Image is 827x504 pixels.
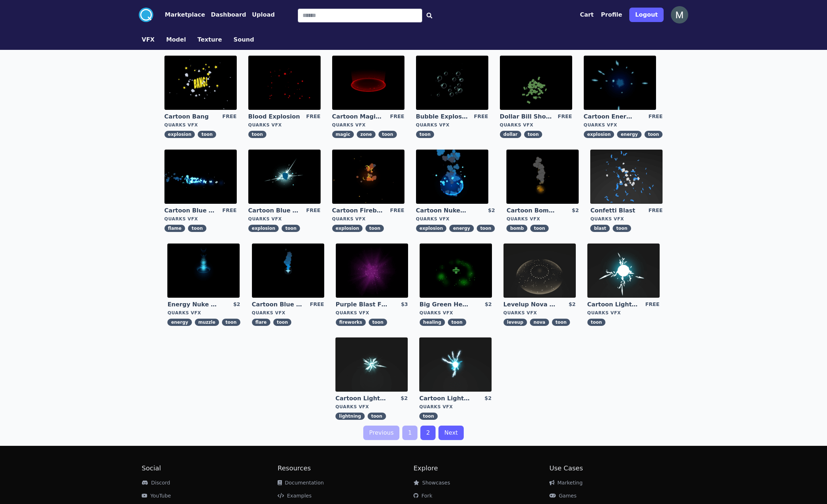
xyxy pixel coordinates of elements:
span: fireworks [336,319,366,326]
span: toon [222,319,240,326]
img: imgAlt [416,150,488,204]
img: profile [671,6,688,23]
a: Purple Blast Fireworks [336,301,388,309]
div: Quarks VFX [332,216,404,222]
div: Quarks VFX [420,310,492,316]
span: magic [332,131,354,138]
span: toon [530,225,549,232]
h2: Explore [413,463,549,473]
span: toon [644,131,663,138]
a: Energy Nuke Muzzle Flash [167,301,219,309]
img: imgAlt [248,56,321,110]
a: VFX [136,35,160,44]
span: zone [357,131,376,138]
div: Quarks VFX [584,122,663,128]
a: Documentation [278,480,324,486]
img: imgAlt [419,337,492,392]
a: Cartoon Blue Flamethrower [164,207,217,215]
span: toon [552,319,570,326]
button: Upload [252,10,275,19]
img: imgAlt [332,56,404,110]
div: FREE [390,207,404,215]
span: toon [198,131,216,138]
div: Quarks VFX [167,310,240,316]
span: explosion [332,225,363,232]
span: lightning [335,413,365,420]
div: Quarks VFX [416,122,488,128]
a: 2 [420,426,436,440]
span: toon [248,131,267,138]
div: FREE [306,207,320,215]
div: $2 [401,395,408,402]
img: imgAlt [506,150,579,204]
a: Cartoon Magic Zone [332,113,384,121]
a: Bubble Explosion [416,113,468,121]
img: imgAlt [584,56,656,110]
span: leveup [504,319,527,326]
div: Quarks VFX [248,122,321,128]
span: toon [416,131,434,138]
div: Quarks VFX [335,404,408,410]
span: toon [524,131,543,138]
div: FREE [645,301,659,309]
span: explosion [248,225,279,232]
a: Dashboard [205,10,246,19]
img: imgAlt [164,150,237,204]
button: Profile [601,10,622,19]
img: imgAlt [420,244,492,298]
div: Quarks VFX [500,122,572,128]
a: Marketing [549,480,583,486]
div: FREE [390,113,404,121]
a: Big Green Healing Effect [420,301,472,309]
h2: Resources [278,463,413,473]
div: $2 [572,207,579,215]
h2: Social [142,463,278,473]
a: Logout [629,5,664,25]
a: Previous [363,426,399,440]
div: FREE [648,113,663,121]
span: dollar [500,131,521,138]
a: Cartoon Energy Explosion [584,113,636,121]
img: imgAlt [164,56,237,110]
button: Model [166,35,186,44]
a: Cartoon Bomb Fuse [506,207,558,215]
div: $2 [485,301,492,309]
span: toon [477,225,495,232]
img: imgAlt [500,56,572,110]
span: toon [378,131,397,138]
div: Quarks VFX [504,310,576,316]
a: Games [549,493,577,499]
div: Quarks VFX [252,310,324,316]
div: Quarks VFX [416,216,495,222]
img: imgAlt [504,244,576,298]
button: Texture [197,35,222,44]
div: FREE [222,207,236,215]
a: Fork [413,493,432,499]
a: Blood Explosion [248,113,300,121]
span: nova [530,319,549,326]
a: Cartoon Lightning Ball Explosion [335,395,387,402]
a: Confetti Blast [590,207,642,215]
div: Quarks VFX [590,216,663,222]
div: FREE [648,207,663,215]
button: Logout [629,8,664,22]
a: Cartoon Lightning Ball with Bloom [419,395,471,402]
input: Search [298,9,422,22]
img: imgAlt [335,337,408,392]
a: Cartoon Bang [164,113,217,121]
span: bomb [506,225,527,232]
a: Dollar Bill Shower [500,113,552,121]
h2: Use Cases [549,463,685,473]
div: FREE [310,301,324,309]
div: FREE [474,113,488,121]
a: Model [160,35,192,44]
span: healing [420,319,445,326]
span: explosion [164,131,195,138]
div: FREE [222,113,236,121]
img: imgAlt [248,150,321,204]
span: toon [419,413,438,420]
img: imgAlt [590,150,663,204]
a: Upload [246,10,275,19]
a: Showcases [413,480,450,486]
